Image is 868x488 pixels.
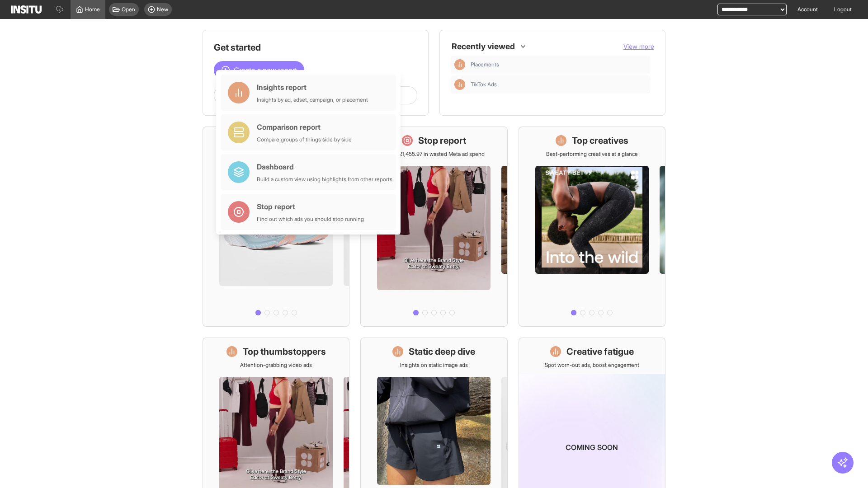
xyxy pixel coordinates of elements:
p: Attention-grabbing video ads [240,361,312,369]
div: Comparison report [257,122,352,132]
div: Build a custom view using highlights from other reports [257,176,392,183]
span: TikTok Ads [471,81,497,88]
div: Stop report [257,201,364,212]
span: Placements [471,61,647,68]
a: Stop reportSave £21,455.97 in wasted Meta ad spend [360,127,507,327]
span: Home [85,6,100,13]
span: New [157,6,168,13]
div: Insights report [257,82,368,93]
span: Create a new report [234,65,297,75]
p: Save £21,455.97 in wasted Meta ad spend [383,150,485,158]
div: Insights [454,79,465,90]
button: Create a new report [214,61,304,79]
a: Top creativesBest-performing creatives at a glance [519,127,665,327]
button: View more [623,42,654,51]
div: Find out which ads you should stop running [257,216,364,223]
p: Best-performing creatives at a glance [546,150,638,158]
p: Insights on static image ads [400,361,468,369]
span: View more [623,42,654,50]
h1: Get started [214,41,417,54]
h1: Static deep dive [409,345,475,358]
div: Insights by ad, adset, campaign, or placement [257,96,368,103]
div: Dashboard [257,161,392,172]
span: Placements [471,61,499,68]
div: Insights [454,59,465,70]
div: Compare groups of things side by side [257,136,352,143]
h1: Top thumbstoppers [243,345,326,358]
h1: Stop report [418,134,466,147]
a: What's live nowSee all active ads instantly [203,127,349,327]
h1: Top creatives [572,134,628,147]
span: Open [122,6,135,13]
img: Logo [11,5,42,14]
span: TikTok Ads [471,81,647,88]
